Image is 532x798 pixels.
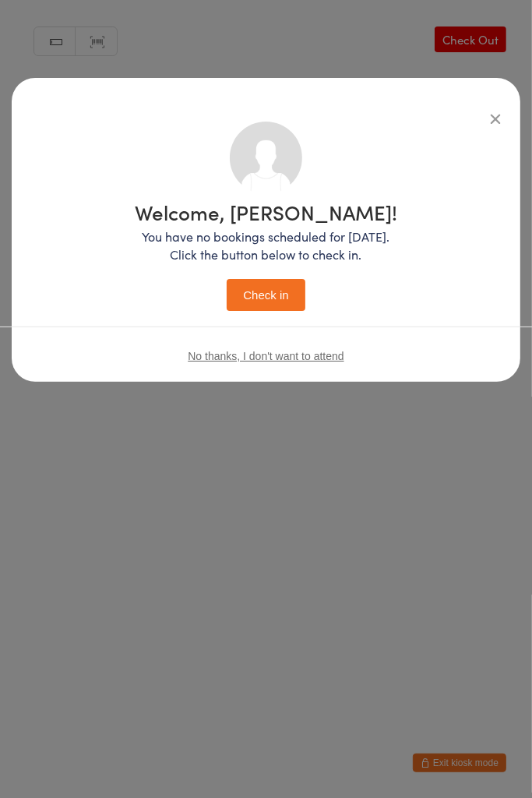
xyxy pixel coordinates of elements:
[230,122,302,194] img: no_photo.png
[135,202,397,222] h1: Welcome, [PERSON_NAME]!
[135,228,397,263] p: You have no bookings scheduled for [DATE]. Click the button below to check in.
[188,350,344,362] button: No thanks, I don't want to attend
[227,279,305,311] button: Check in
